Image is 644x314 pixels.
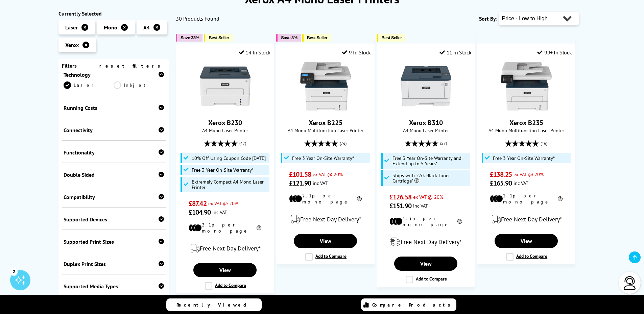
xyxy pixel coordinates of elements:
[413,194,443,200] span: ex VAT @ 20%
[361,298,456,311] a: Compare Products
[189,222,261,234] li: 2.1p per mono page
[166,298,262,311] a: Recently Viewed
[104,24,117,31] span: Mono
[189,208,211,217] span: £104.90
[401,106,451,113] a: Xerox B310
[381,35,402,40] span: Best Seller
[64,104,164,111] div: Running Costs
[479,15,497,22] span: Sort By:
[280,210,371,229] div: modal_delivery
[180,127,270,134] span: A4 Mono Laser Printer
[490,179,512,188] span: £165.90
[302,34,331,42] button: Best Seller
[309,118,342,127] a: Xerox B225
[481,127,572,134] span: A4 Mono Multifunction Laser Printer
[64,71,164,78] div: Technology
[537,49,572,56] div: 99+ In Stock
[294,234,357,248] a: View
[65,24,78,31] span: Laser
[280,127,371,134] span: A4 Mono Multifunction Laser Printer
[493,155,555,161] span: Free 3 Year On-Site Warranty*
[193,263,256,277] a: View
[380,127,471,134] span: A4 Mono Laser Printer
[342,49,371,56] div: 9 In Stock
[281,35,297,40] span: Save 8%
[143,24,150,31] span: A4
[181,35,199,40] span: Save 33%
[300,106,351,113] a: Xerox B225
[64,171,164,178] div: Double Sided
[495,234,557,248] a: View
[239,137,246,150] span: (47)
[313,171,343,177] span: ex VAT @ 20%
[289,193,362,205] li: 2.1p per mono page
[305,253,347,261] label: Add to Compare
[64,149,164,156] div: Functionality
[377,34,405,42] button: Best Seller
[509,118,543,127] a: Xerox B235
[389,215,462,227] li: 1.3p per mono page
[58,10,169,17] div: Currently Selected
[307,35,328,40] span: Best Seller
[64,194,164,200] div: Compatibility
[392,155,469,166] span: Free 3 Year On-Site Warranty and Extend up to 5 Years*
[440,137,447,150] span: (57)
[192,155,266,161] span: 10% Off Using Coupon Code [DATE]
[64,283,164,290] div: Supported Media Types
[64,261,164,267] div: Duplex Print Sizes
[62,62,77,69] span: Filters
[313,180,328,186] span: inc VAT
[176,34,202,42] button: Save 33%
[204,34,233,42] button: Best Seller
[409,118,443,127] a: Xerox B310
[389,193,411,201] span: £126.58
[189,199,207,208] span: £87.42
[300,61,351,112] img: Xerox B225
[114,81,164,89] a: Inkjet
[239,49,270,56] div: 14 In Stock
[212,209,227,215] span: inc VAT
[180,239,270,258] div: modal_delivery
[65,42,79,48] span: Xerox
[413,202,428,209] span: inc VAT
[192,179,268,190] span: Extremely Compact A4 Mono Laser Printer
[64,238,164,245] div: Supported Print Sizes
[276,34,301,42] button: Save 8%
[192,167,254,173] span: Free 3 Year On-Site Warranty*
[64,216,164,223] div: Supported Devices
[200,61,251,112] img: Xerox B230
[392,173,469,184] span: Ships with 2.5k Black Toner Cartridge*
[401,61,451,112] img: Xerox B310
[64,81,114,89] a: Laser
[209,35,229,40] span: Best Seller
[64,127,164,134] div: Connectivity
[205,282,246,290] label: Add to Compare
[481,210,572,229] div: modal_delivery
[490,170,512,179] span: £138.25
[506,253,547,261] label: Add to Compare
[208,118,242,127] a: Xerox B230
[208,200,238,207] span: ex VAT @ 20%
[289,179,311,188] span: £121.90
[490,193,563,205] li: 2.1p per mono page
[292,155,354,161] span: Free 3 Year On-Site Warranty*
[200,106,251,113] a: Xerox B230
[340,137,347,150] span: (76)
[501,106,552,113] a: Xerox B235
[380,233,471,251] div: modal_delivery
[10,268,18,275] div: 2
[394,257,457,271] a: View
[514,180,528,186] span: inc VAT
[289,170,311,179] span: £101.58
[176,15,219,22] span: 30 Products Found
[541,137,547,150] span: (46)
[623,276,637,290] img: user-headset-light.svg
[176,302,253,308] span: Recently Viewed
[514,171,544,177] span: ex VAT @ 20%
[99,63,164,69] a: reset filters
[406,276,447,283] label: Add to Compare
[372,302,454,308] span: Compare Products
[389,201,411,210] span: £151.90
[439,49,471,56] div: 11 In Stock
[501,61,552,112] img: Xerox B235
